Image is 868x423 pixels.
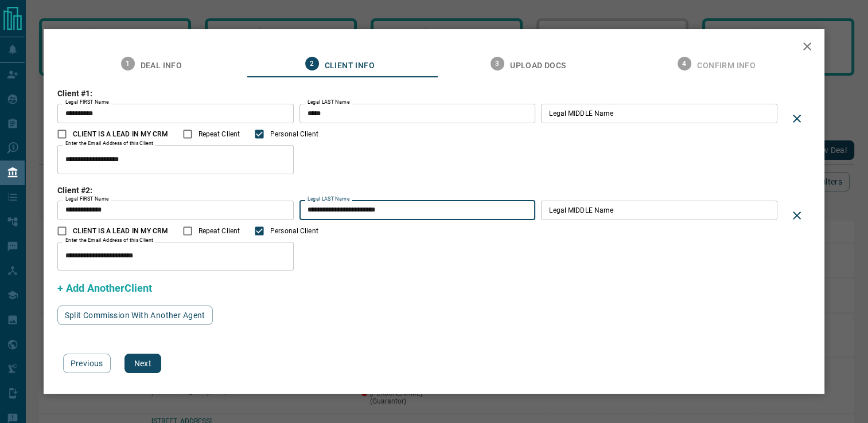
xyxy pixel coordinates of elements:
[783,202,811,229] div: Delete
[198,129,240,139] span: Repeat Client
[65,237,153,244] label: Enter the Email Address of this Client
[73,226,168,236] span: CLIENT IS A LEAD IN MY CRM
[124,354,161,373] button: Next
[270,226,318,236] span: Personal Client
[57,186,784,195] h3: Client #2:
[126,60,130,68] text: 1
[270,129,318,139] span: Personal Client
[783,105,811,132] div: Delete
[510,61,566,71] span: Upload Docs
[308,195,349,203] label: Legal LAST Name
[141,61,182,71] span: Deal Info
[65,195,109,203] label: Legal FIRST Name
[495,60,499,68] text: 3
[65,99,109,106] label: Legal FIRST Name
[57,89,784,98] h3: Client #1:
[308,99,349,106] label: Legal LAST Name
[198,226,240,236] span: Repeat Client
[57,305,213,325] button: Split Commission With Another Agent
[73,129,168,139] span: CLIENT IS A LEAD IN MY CRM
[57,282,152,294] span: + Add AnotherClient
[325,61,375,71] span: Client Info
[310,60,314,68] text: 2
[63,354,111,373] button: Previous
[65,140,153,147] label: Enter the Email Address of this Client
